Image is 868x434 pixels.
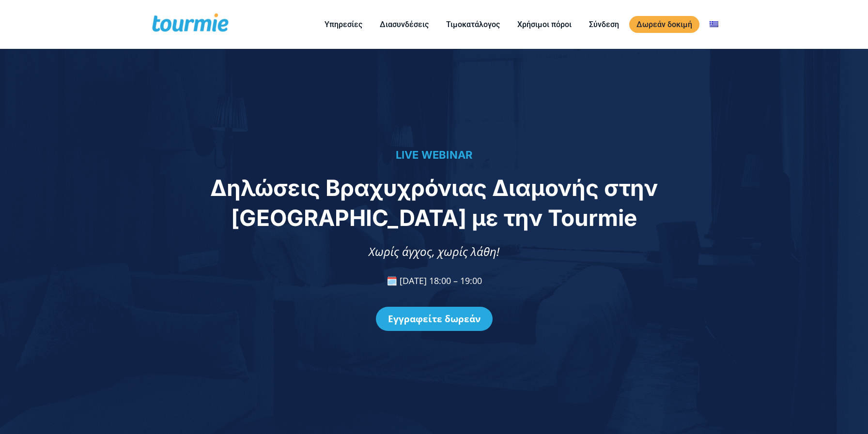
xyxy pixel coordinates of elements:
[582,18,626,30] a: Σύνδεση
[369,243,499,259] span: Χωρίς άγχος, χωρίς λάθη!
[396,149,473,161] span: LIVE WEBINAR
[510,18,579,30] a: Χρήσιμοι πόροι
[376,307,493,331] a: Εγγραφείτε δωρεάν
[317,18,370,30] a: Υπηρεσίες
[210,174,658,231] span: Δηλώσεις Βραχυχρόνιας Διαμονής στην [GEOGRAPHIC_DATA] με την Tourmie
[387,275,482,286] span: 🗓️ [DATE] 18:00 – 19:00
[629,16,699,33] a: Δωρεάν δοκιμή
[372,18,436,30] a: Διασυνδέσεις
[439,18,507,30] a: Τιμοκατάλογος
